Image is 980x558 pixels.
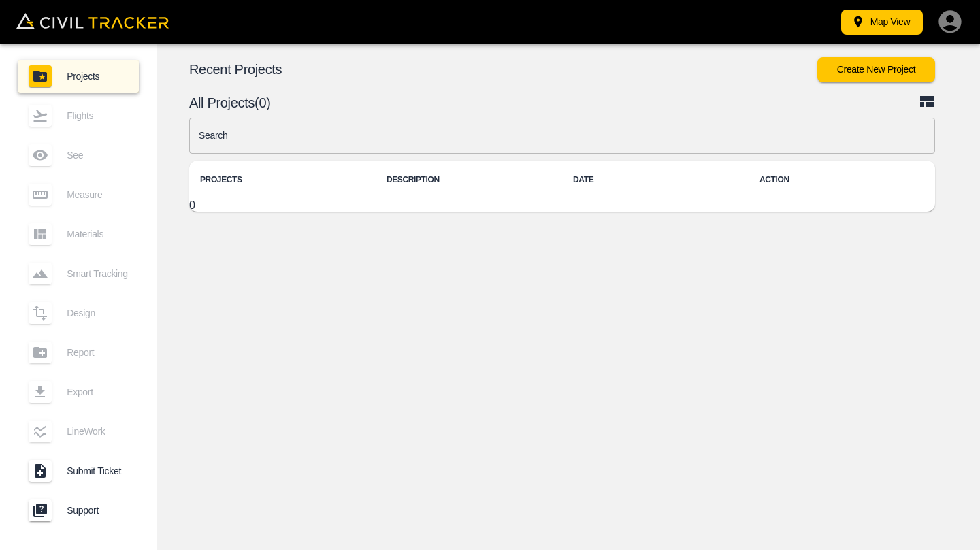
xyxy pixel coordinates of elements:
th: DATE [562,161,749,199]
table: project-list-table [189,161,935,212]
p: All Projects(0) [189,97,919,108]
span: Support [67,505,128,516]
th: ACTION [749,161,935,199]
img: Civil Tracker [16,13,169,29]
p: Recent Projects [189,64,817,75]
th: DESCRIPTION [376,161,562,199]
tbody: 0 [189,199,935,212]
span: Submit Ticket [67,465,128,476]
th: PROJECTS [189,161,376,199]
a: Submit Ticket [18,455,139,487]
a: Support [18,494,139,527]
button: Map View [841,10,923,35]
button: Create New Project [817,57,935,82]
span: Projects [67,71,128,82]
a: Projects [18,60,139,93]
